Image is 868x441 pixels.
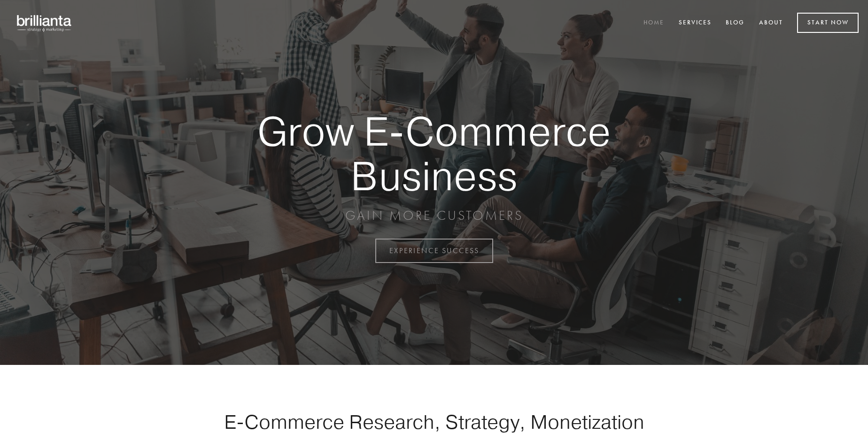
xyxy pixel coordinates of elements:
img: brillianta - research, strategy, marketing [9,9,80,37]
a: About [753,15,789,31]
a: Services [673,15,718,31]
strong: Grow E-Commerce Business [225,109,643,198]
a: Home [637,15,670,31]
a: EXPERIENCE SUCCESS [375,239,493,263]
p: GAIN MORE CUSTOMERS [225,207,643,224]
h1: E-Commerce Research, Strategy, Monetization [194,410,674,433]
a: Start Now [797,13,859,33]
a: Blog [720,15,751,31]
